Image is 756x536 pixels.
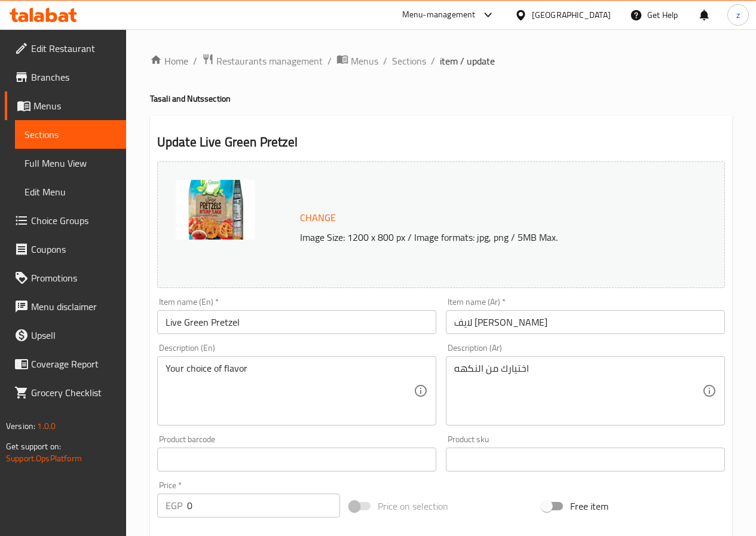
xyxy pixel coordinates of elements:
a: Sections [15,120,126,149]
a: Menus [336,53,378,69]
a: Grocery Checklist [5,378,126,407]
span: Sections [25,127,117,142]
span: 1.0.0 [37,418,56,434]
span: Promotions [31,271,117,285]
p: EGP [166,498,182,513]
span: item / update [440,54,495,68]
span: Version: [6,418,35,434]
span: Coverage Report [31,357,117,371]
textarea: Your choice of flavor [166,363,414,419]
span: Choice Groups [31,213,117,228]
span: Free item [570,499,608,513]
input: Please enter price [187,494,340,517]
a: Branches [5,63,126,91]
h2: Update Live Green Pretzel [157,133,725,151]
span: Full Menu View [25,156,117,170]
span: Change [300,209,336,226]
a: Support.OpsPlatform [6,451,82,466]
nav: breadcrumb [150,53,732,69]
li: / [383,54,387,68]
span: Upsell [31,328,117,342]
li: / [193,54,197,68]
span: z [736,8,740,22]
span: Edit Menu [25,185,117,199]
a: Home [150,54,188,68]
input: Enter name En [157,310,436,334]
span: Coupons [31,242,117,256]
a: Coverage Report [5,350,126,378]
input: Enter name Ar [446,310,725,334]
a: Restaurants management [202,53,323,69]
input: Please enter product barcode [157,448,436,471]
input: Please enter product sku [446,448,725,471]
span: Edit Restaurant [31,41,117,56]
a: Edit Restaurant [5,34,126,63]
span: Menus [33,99,117,113]
li: / [328,54,332,68]
h4: Tasali and Nuts section [150,93,732,105]
a: Edit Menu [15,177,126,206]
p: Image Size: 1200 x 800 px / Image formats: jpg, png / 5MB Max. [295,230,693,244]
a: Promotions [5,264,126,292]
span: Price on selection [378,499,448,513]
span: Menus [351,54,378,68]
img: blob_638381669682215661 [176,180,255,240]
textarea: اختيارك من النكهه [454,363,702,419]
span: Branches [31,70,117,84]
a: Sections [392,54,426,68]
a: Menus [5,91,126,120]
div: Menu-management [402,8,476,22]
a: Coupons [5,235,126,264]
a: Full Menu View [15,149,126,177]
li: / [431,54,435,68]
span: Get support on: [6,439,61,454]
div: [GEOGRAPHIC_DATA] [532,8,611,22]
span: Restaurants management [216,54,323,68]
a: Menu disclaimer [5,292,126,321]
a: Choice Groups [5,206,126,235]
span: Grocery Checklist [31,385,117,400]
a: Upsell [5,321,126,350]
span: Menu disclaimer [31,299,117,314]
button: Change [295,206,341,230]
